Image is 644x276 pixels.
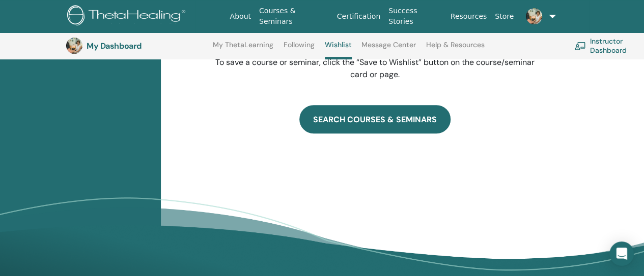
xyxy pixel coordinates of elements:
[384,2,446,31] a: Success Stories
[333,7,384,26] a: Certification
[526,8,542,24] img: default.jpg
[213,41,273,57] a: My ThetaLearning
[361,41,416,57] a: Message Center
[87,41,188,51] h3: My Dashboard
[226,7,255,26] a: About
[66,38,82,54] img: default.jpg
[491,7,518,26] a: Store
[426,41,485,57] a: Help & Resources
[299,105,451,133] a: SEARCH COURSES & SEMINARS
[446,7,491,26] a: Resources
[609,241,634,266] div: Open Intercom Messenger
[325,41,352,59] a: Wishlist
[67,5,189,28] img: logo.png
[284,41,315,57] a: Following
[215,56,536,81] p: To save a course or seminar, click the “Save to Wishlist” button on the course/seminar card or page.
[255,2,333,31] a: Courses & Seminars
[574,42,586,50] img: chalkboard-teacher.svg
